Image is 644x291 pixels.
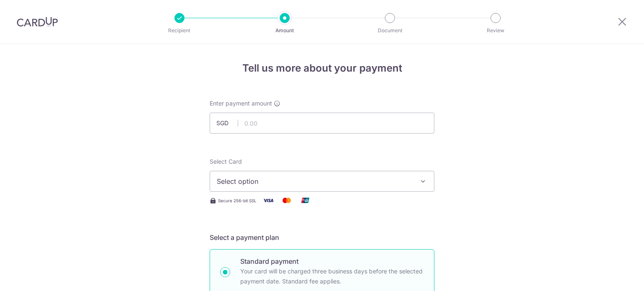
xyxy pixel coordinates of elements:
[297,195,314,206] img: Union Pay
[210,61,434,76] h4: Tell us more about your payment
[210,171,434,192] button: Select option
[216,119,238,127] span: SGD
[254,26,316,35] p: Amount
[210,113,434,134] input: 0.00
[210,158,242,165] span: translation missing: en.payables.payment_networks.credit_card.summary.labels.select_card
[17,17,58,27] img: CardUp
[240,266,424,286] p: Your card will be charged three business days before the selected payment date. Standard fee appl...
[465,26,527,35] p: Review
[148,26,210,35] p: Recipient
[260,195,277,206] img: Visa
[210,99,272,108] span: Enter payment amount
[210,232,434,242] h5: Select a payment plan
[278,195,295,206] img: Mastercard
[217,176,412,186] span: Select option
[218,197,257,204] span: Secure 256-bit SSL
[240,256,424,266] p: Standard payment
[359,26,421,35] p: Document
